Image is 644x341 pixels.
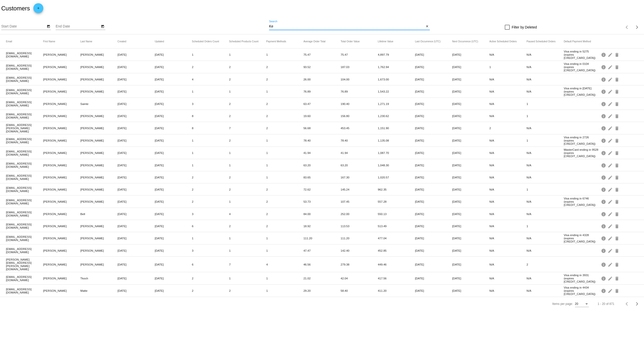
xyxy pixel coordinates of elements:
[527,174,564,180] mat-cell: N/A
[192,211,229,217] mat-cell: 3
[425,24,429,28] mat-icon: close
[452,89,489,94] mat-cell: [DATE]
[303,150,341,156] mat-cell: 41.94
[614,149,620,157] mat-icon: delete
[415,138,452,143] mat-cell: [DATE]
[155,162,192,168] mat-cell: [DATE]
[341,125,378,131] mat-cell: 453.45
[614,124,620,132] mat-icon: delete
[527,187,564,192] mat-cell: 1
[192,187,229,192] mat-cell: 2
[6,63,43,72] mat-cell: [EMAIL_ADDRESS][DOMAIN_NAME]
[117,199,155,204] mat-cell: [DATE]
[527,113,564,119] mat-cell: 1
[608,173,614,181] mat-icon: edit
[117,40,126,43] button: Change sorting for CreatedUtc
[341,150,378,156] mat-cell: 41.94
[303,162,341,168] mat-cell: 63.20
[266,174,303,180] mat-cell: 1
[415,199,452,204] mat-cell: [DATE]
[489,174,527,180] mat-cell: N/A
[601,88,607,95] mat-icon: info
[378,64,415,70] mat-cell: 1,762.94
[527,162,564,168] mat-cell: N/A
[43,150,80,156] mat-cell: [PERSON_NAME]
[614,112,620,120] mat-icon: delete
[452,211,489,217] mat-cell: [DATE]
[452,76,489,82] mat-cell: [DATE]
[378,52,415,57] mat-cell: 4,897.79
[43,125,80,131] mat-cell: [PERSON_NAME]
[155,89,192,94] mat-cell: [DATE]
[564,147,601,159] mat-cell: MasterCard ending in 9528 (expires [CREDIT_CARD_DATA])
[489,64,527,70] mat-cell: 1
[46,24,51,29] button: Open calendar
[192,125,229,131] mat-cell: 8
[155,211,192,217] mat-cell: [DATE]
[229,125,266,131] mat-cell: 7
[564,61,601,73] mat-cell: Visa ending in 0104 (expires [CREDIT_CARD_DATA])
[80,125,117,131] mat-cell: [PERSON_NAME]
[608,75,614,83] mat-icon: edit
[341,174,378,180] mat-cell: 167.30
[489,101,527,107] mat-cell: N/A
[229,223,266,229] mat-cell: 2
[155,76,192,82] mat-cell: [DATE]
[155,150,192,156] mat-cell: [DATE]
[601,149,607,157] mat-icon: info
[608,112,614,120] mat-icon: edit
[452,162,489,168] mat-cell: [DATE]
[614,100,620,108] mat-icon: delete
[35,6,41,12] mat-icon: add
[601,112,607,120] mat-icon: info
[601,137,607,144] mat-icon: info
[601,161,607,169] mat-icon: info
[155,101,192,107] mat-cell: [DATE]
[192,174,229,180] mat-cell: 2
[80,138,117,143] mat-cell: [PERSON_NAME]
[601,186,607,193] mat-icon: info
[6,148,43,157] mat-cell: [EMAIL_ADDRESS][DOMAIN_NAME]
[378,138,415,143] mat-cell: 1,135.08
[415,101,452,107] mat-cell: [DATE]
[266,113,303,119] mat-cell: 2
[117,187,155,192] mat-cell: [DATE]
[6,197,43,206] mat-cell: [EMAIL_ADDRESS][DOMAIN_NAME]
[303,40,325,43] button: Change sorting for AverageScheduledOrderTotal
[415,125,452,131] mat-cell: [DATE]
[614,161,620,169] mat-icon: delete
[43,64,80,70] mat-cell: [PERSON_NAME]
[452,101,489,107] mat-cell: [DATE]
[341,89,378,94] mat-cell: 76.89
[266,150,303,156] mat-cell: 1
[117,174,155,180] mat-cell: [DATE]
[415,162,452,168] mat-cell: [DATE]
[341,76,378,82] mat-cell: 104.00
[155,113,192,119] mat-cell: [DATE]
[378,174,415,180] mat-cell: 1,020.57
[117,64,155,70] mat-cell: [DATE]
[266,89,303,94] mat-cell: 1
[378,187,415,192] mat-cell: 962.35
[601,75,607,83] mat-icon: info
[229,174,266,180] mat-cell: 2
[6,75,43,84] mat-cell: [EMAIL_ADDRESS][DOMAIN_NAME]
[6,173,43,182] mat-cell: [EMAIL_ADDRESS][DOMAIN_NAME]
[192,223,229,229] mat-cell: 6
[614,88,620,95] mat-icon: delete
[43,223,80,229] mat-cell: [PERSON_NAME]
[608,198,614,205] mat-icon: edit
[527,199,564,204] mat-cell: N/A
[341,64,378,70] mat-cell: 187.03
[266,223,303,229] mat-cell: 2
[80,199,117,204] mat-cell: [PERSON_NAME]
[489,125,527,131] mat-cell: 2
[80,113,117,119] mat-cell: [PERSON_NAME]
[341,113,378,119] mat-cell: 156.80
[266,40,286,43] button: Change sorting for PaymentMethodsCount
[303,64,341,70] mat-cell: 93.52
[266,52,303,57] mat-cell: 1
[601,63,607,71] mat-icon: info
[229,76,266,82] mat-cell: 2
[632,22,642,32] button: Next page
